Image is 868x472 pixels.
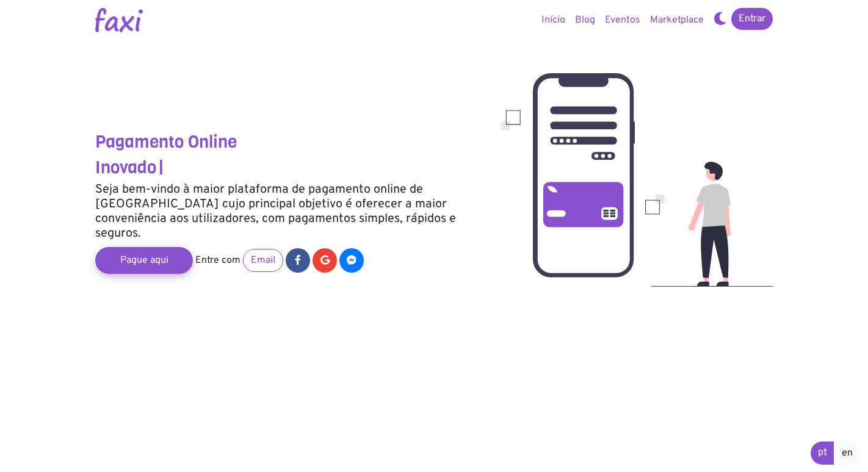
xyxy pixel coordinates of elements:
[95,182,483,241] h5: Seja bem-vindo à maior plataforma de pagamento online de [GEOGRAPHIC_DATA] cujo principal objetiv...
[834,442,861,465] a: en
[195,254,241,266] span: Entre com
[731,8,773,30] a: Entrar
[95,8,143,32] img: Logotipo Faxi Online
[570,8,600,32] a: Blog
[95,156,156,179] span: Inovado
[600,8,645,32] a: Eventos
[95,247,193,274] a: Pague aqui
[811,442,834,465] a: pt
[645,8,709,32] a: Marketplace
[537,8,570,32] a: Início
[243,249,283,272] a: Email
[95,132,483,152] h3: Pagamento Online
